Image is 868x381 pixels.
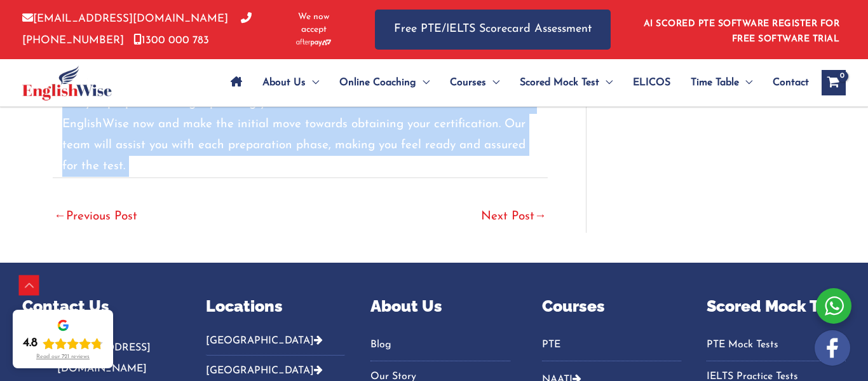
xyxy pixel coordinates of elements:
span: Menu Toggle [739,60,752,105]
a: CoursesMenu Toggle [440,60,510,105]
nav: Post navigation [53,177,548,233]
a: ELICOS [623,60,681,105]
a: Next Post [481,204,546,232]
a: Free PTE/IELTS Scorecard Assessment [375,10,611,50]
div: Rating: 4.8 out of 5 [23,336,103,351]
img: cropped-ew-logo [22,66,112,100]
a: PTE Mock Tests [707,335,846,356]
a: Online CoachingMenu Toggle [329,60,440,105]
p: Are you prepared to begin pursuing your certification as an NAATI CCL? Reach out to EnglishWise n... [62,93,538,177]
img: white-facebook.png [815,330,850,366]
span: Menu Toggle [486,60,499,105]
nav: Site Navigation: Main Menu [220,60,809,105]
span: Scored Mock Test [520,60,599,105]
span: Courses [450,60,486,105]
a: AI SCORED PTE SOFTWARE REGISTER FOR FREE SOFTWARE TRIAL [644,19,840,44]
p: Contact Us [22,294,174,319]
aside: Header Widget 1 [636,9,846,50]
p: Courses [542,294,681,319]
span: Menu Toggle [306,60,319,105]
span: Menu Toggle [599,60,613,105]
a: Time TableMenu Toggle [681,60,763,105]
span: ← [54,211,66,223]
p: Locations [206,294,345,319]
img: Afterpay-Logo [296,39,331,46]
a: [EMAIL_ADDRESS][DOMAIN_NAME] [22,13,228,24]
a: Previous Post [54,204,137,232]
span: We now accept [285,11,343,36]
div: 4.8 [23,336,37,351]
span: ELICOS [633,60,670,105]
span: About Us [262,60,306,105]
a: Blog [370,335,510,356]
a: View Shopping Cart, empty [822,70,846,95]
span: Contact [773,60,809,105]
span: Online Coaching [339,60,416,105]
a: [PHONE_NUMBER] [22,13,252,45]
span: Time Table [691,60,739,105]
a: Scored Mock TestMenu Toggle [510,60,623,105]
span: Menu Toggle [416,60,430,105]
a: PTE [542,335,681,356]
button: [GEOGRAPHIC_DATA] [206,335,345,356]
nav: Menu [542,335,681,361]
a: About UsMenu Toggle [252,60,329,105]
span: → [534,211,546,223]
div: Read our 721 reviews [36,354,90,361]
a: Contact [763,60,809,105]
p: Scored Mock Test [707,294,846,319]
p: About Us [370,294,510,319]
a: 1300 000 783 [133,35,209,46]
